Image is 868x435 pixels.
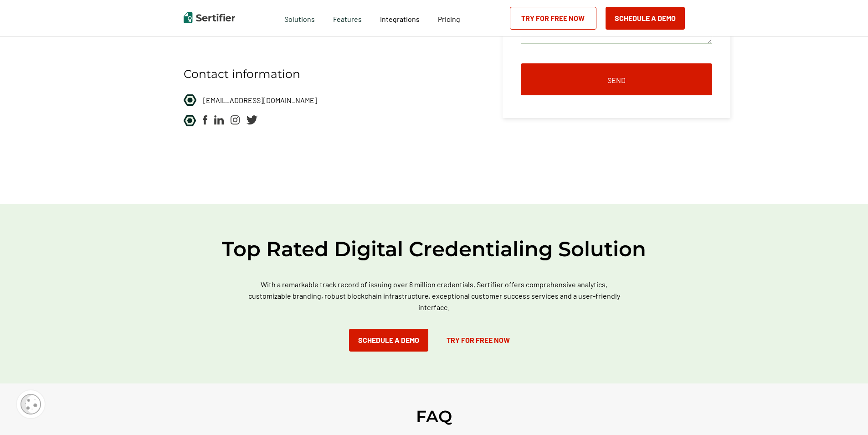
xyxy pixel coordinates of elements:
[184,12,235,23] img: Sertifier | Digital Credentialing Platform
[349,329,428,352] button: Schedule a Demo
[606,7,685,30] button: Schedule a Demo
[247,115,257,124] img: twitter-logo
[607,77,626,84] span: Send
[521,63,712,95] button: Send
[284,12,315,24] span: Solutions
[161,236,708,262] h2: Top Rated Digital Credentialing Solution
[438,12,460,24] a: Pricing
[510,7,596,30] a: Try for Free Now
[184,94,196,106] img: List Icon
[333,12,362,24] span: Features
[438,15,460,23] span: Pricing
[437,329,519,352] a: Try for Free Now
[203,115,207,124] img: facebook-logo
[380,15,420,23] span: Integrations
[214,115,224,124] img: linkedin-logo
[231,115,240,124] img: instagram-logo
[822,391,868,435] iframe: Chat Widget
[203,96,317,104] span: [EMAIL_ADDRESS][DOMAIN_NAME]
[184,65,424,83] p: Contact information
[21,394,41,414] img: Cookie Popup Icon
[380,12,420,24] a: Integrations
[416,406,452,426] h2: FAQ
[203,94,317,106] a: [EMAIL_ADDRESS][DOMAIN_NAME]
[243,279,626,313] p: With a remarkable track record of issuing over 8 million credentials, Sertifier offers comprehens...
[184,115,196,126] img: List Icon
